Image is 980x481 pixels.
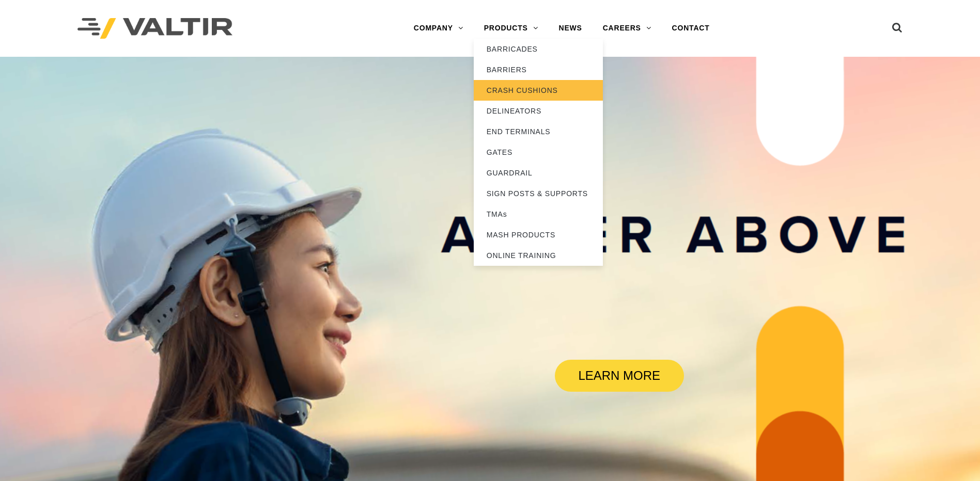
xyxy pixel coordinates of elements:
a: CONTACT [662,18,720,39]
a: GUARDRAIL [474,163,603,183]
a: PRODUCTS [474,18,549,39]
a: COMPANY [403,18,474,39]
img: Valtir [77,18,232,39]
a: NEWS [549,18,593,39]
a: GATES [474,142,603,163]
a: END TERMINALS [474,121,603,142]
a: TMAs [474,204,603,225]
a: MASH PRODUCTS [474,225,603,245]
a: LEARN MORE [555,360,684,392]
a: BARRICADES [474,39,603,59]
a: CRASH CUSHIONS [474,80,603,101]
a: SIGN POSTS & SUPPORTS [474,183,603,204]
a: CAREERS [593,18,662,39]
a: ONLINE TRAINING [474,245,603,266]
a: DELINEATORS [474,101,603,121]
a: BARRIERS [474,59,603,80]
